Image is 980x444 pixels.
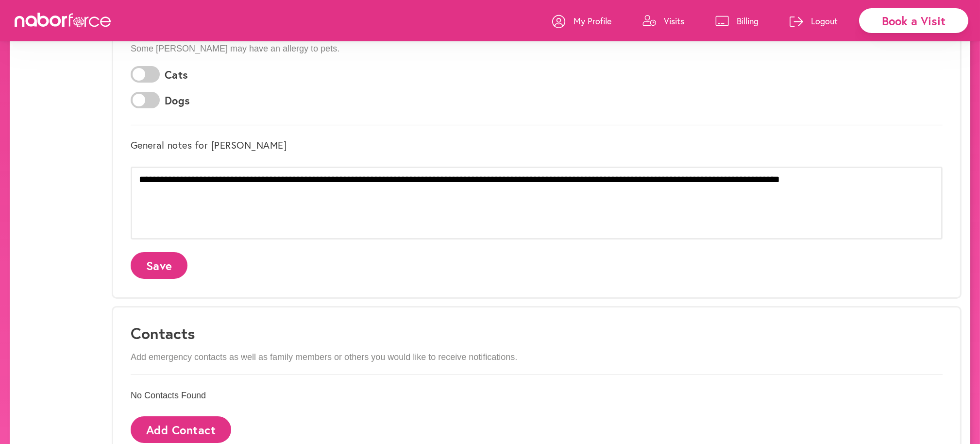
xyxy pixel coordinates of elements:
[165,68,188,81] label: Cats
[642,6,684,35] a: Visits
[131,44,943,54] p: Some [PERSON_NAME] may have an allergy to pets.
[131,252,187,279] button: Save
[859,8,968,33] div: Book a Visit
[131,416,231,443] button: Add Contact
[811,15,838,27] p: Logout
[715,6,759,35] a: Billing
[574,15,611,27] p: My Profile
[664,15,684,27] p: Visits
[131,391,943,401] p: No Contacts Found
[737,15,759,27] p: Billing
[790,6,838,35] a: Logout
[131,352,943,363] p: Add emergency contacts as well as family members or others you would like to receive notifications.
[165,94,190,107] label: Dogs
[131,139,287,151] label: General notes for [PERSON_NAME]
[131,324,943,342] h3: Contacts
[552,6,611,35] a: My Profile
